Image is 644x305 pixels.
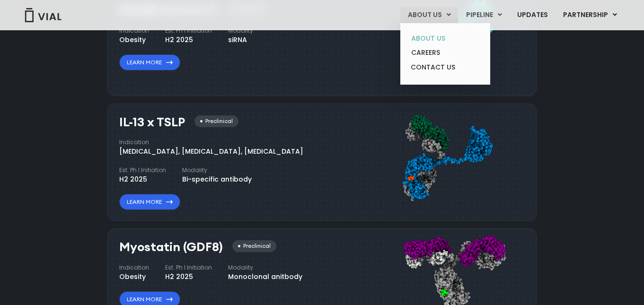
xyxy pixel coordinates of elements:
[228,263,302,272] h4: Modality
[119,115,185,129] h3: IL-13 x TSLP
[119,26,149,35] h4: Indication
[119,174,166,184] div: H2 2025
[119,194,180,210] a: Learn More
[119,147,303,157] div: [MEDICAL_DATA], [MEDICAL_DATA], [MEDICAL_DATA]
[119,166,166,174] h4: Est. Ph I Initiation
[119,263,149,272] h4: Indication
[119,138,303,147] h4: Indication
[24,8,62,22] img: Vial Logo
[556,7,625,23] a: PARTNERSHIPMenu Toggle
[119,240,223,254] h3: Myostatin (GDF8)
[165,35,212,45] div: H2 2025
[228,26,253,35] h4: Modality
[404,31,486,46] a: ABOUT US
[404,45,486,60] a: CAREERS
[119,54,180,70] a: Learn More
[510,7,555,23] a: UPDATES
[232,240,276,252] div: Preclinical
[182,166,252,174] h4: Modality
[119,35,149,45] div: Obesity
[165,263,212,272] h4: Est. Ph I Initiation
[400,7,458,23] a: ABOUT USMenu Toggle
[459,7,509,23] a: PIPELINEMenu Toggle
[228,35,253,45] div: siRNA
[194,115,238,127] div: Preclinical
[404,60,486,75] a: CONTACT US
[165,272,212,282] div: H2 2025
[119,272,149,282] div: Obesity
[165,26,212,35] h4: Est. Ph I Initiation
[182,174,252,184] div: Bi-specific antibody
[228,272,302,282] div: Monoclonal anitbody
